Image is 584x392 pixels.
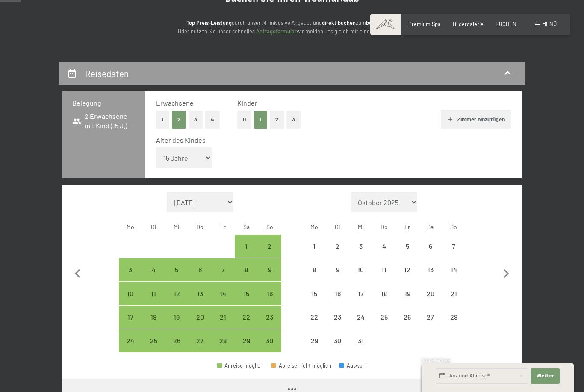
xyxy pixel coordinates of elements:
[396,314,418,335] div: 26
[120,314,141,335] div: 17
[270,111,284,128] button: 2
[212,290,234,312] div: 14
[236,337,257,359] div: 29
[258,306,281,329] div: Anreise möglich
[349,306,372,329] div: Wed Dec 24 2025
[408,21,441,27] span: Premium Spa
[419,306,442,329] div: Anreise nicht möglich
[442,235,465,258] div: Anreise nicht möglich
[419,235,442,258] div: Sat Dec 06 2025
[258,258,281,281] div: Sun Nov 09 2025
[142,329,165,352] div: Anreise möglich
[120,337,141,359] div: 24
[326,235,349,258] div: Tue Dec 02 2025
[143,290,164,312] div: 11
[143,337,164,359] div: 25
[72,98,135,108] h3: Belegung
[395,258,419,281] div: Fri Dec 12 2025
[186,19,232,26] strong: Top Preis-Leistung
[174,223,180,230] abbr: Mittwoch
[395,258,419,281] div: Anreise nicht möglich
[143,266,164,288] div: 4
[442,282,465,305] div: Anreise nicht möglich
[327,266,348,288] div: 9
[189,329,212,352] div: Anreise möglich
[404,223,410,230] abbr: Freitag
[349,282,372,305] div: Anreise nicht möglich
[212,282,235,305] div: Anreise möglich
[258,282,281,305] div: Anreise möglich
[189,329,212,352] div: Thu Nov 27 2025
[419,282,442,305] div: Sat Dec 20 2025
[304,314,325,335] div: 22
[372,306,395,329] div: Anreise nicht möglich
[235,282,258,305] div: Anreise möglich
[259,337,280,359] div: 30
[237,99,257,107] span: Kinder
[271,363,331,368] div: Abreise nicht möglich
[310,223,318,230] abbr: Montag
[258,235,281,258] div: Anreise möglich
[235,258,258,281] div: Anreise möglich
[373,290,395,312] div: 18
[142,306,165,329] div: Anreise möglich
[453,21,484,27] span: Bildergalerie
[212,329,235,352] div: Fri Nov 28 2025
[189,258,212,281] div: Thu Nov 06 2025
[69,192,87,353] button: Vorheriger Monat
[372,258,395,281] div: Thu Dec 11 2025
[372,282,395,305] div: Thu Dec 18 2025
[350,337,372,359] div: 31
[531,368,560,384] button: Weiter
[166,314,187,335] div: 19
[419,235,442,258] div: Anreise nicht möglich
[372,235,395,258] div: Thu Dec 04 2025
[443,266,464,288] div: 14
[142,306,165,329] div: Tue Nov 18 2025
[121,18,463,36] p: durch unser All-inklusive Angebot und zum ! Oder nutzen Sie unser schnelles wir melden uns gleich...
[326,258,349,281] div: Tue Dec 09 2025
[420,243,441,264] div: 6
[496,21,516,27] span: BUCHEN
[235,282,258,305] div: Sat Nov 15 2025
[420,290,441,312] div: 20
[143,314,164,335] div: 18
[396,243,418,264] div: 5
[212,329,235,352] div: Anreise möglich
[119,306,142,329] div: Anreise möglich
[119,329,142,352] div: Mon Nov 24 2025
[349,258,372,281] div: Anreise nicht möglich
[259,243,280,264] div: 2
[443,243,464,264] div: 7
[303,258,326,281] div: Mon Dec 08 2025
[142,329,165,352] div: Tue Nov 25 2025
[326,306,349,329] div: Anreise nicht möglich
[189,337,211,359] div: 27
[254,111,267,128] button: 1
[395,282,419,305] div: Anreise nicht möglich
[442,258,465,281] div: Sun Dec 14 2025
[373,266,395,288] div: 11
[151,223,156,230] abbr: Dienstag
[303,258,326,281] div: Anreise nicht möglich
[189,290,211,312] div: 13
[366,19,396,26] strong: besten Preis
[349,258,372,281] div: Wed Dec 10 2025
[165,282,188,305] div: Anreise möglich
[304,266,325,288] div: 8
[236,266,257,288] div: 8
[442,282,465,305] div: Sun Dec 21 2025
[259,290,280,312] div: 16
[165,258,188,281] div: Wed Nov 05 2025
[120,290,141,312] div: 10
[350,314,372,335] div: 24
[205,111,220,128] button: 4
[189,266,211,288] div: 6
[372,235,395,258] div: Anreise nicht möglich
[258,329,281,352] div: Sun Nov 30 2025
[235,329,258,352] div: Anreise möglich
[266,223,273,230] abbr: Sonntag
[442,306,465,329] div: Sun Dec 28 2025
[349,235,372,258] div: Wed Dec 03 2025
[349,235,372,258] div: Anreise nicht möglich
